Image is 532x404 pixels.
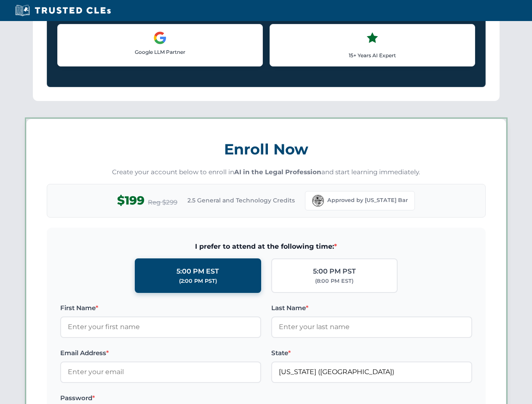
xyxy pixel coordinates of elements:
img: Florida Bar [312,195,324,207]
div: (8:00 PM EST) [315,277,353,285]
img: Google [153,31,167,45]
p: Create your account below to enroll in and start learning immediately. [47,167,486,177]
span: I prefer to attend at the following time: [60,241,472,252]
label: State [271,348,472,358]
label: Email Address [60,348,261,358]
strong: AI in the Legal Profession [234,168,321,176]
label: First Name [60,303,261,313]
div: 5:00 PM EST [176,266,219,277]
h3: Enroll Now [47,136,486,162]
span: Reg $299 [148,197,177,207]
img: Trusted CLEs [13,4,113,17]
span: $199 [117,191,144,210]
input: Florida (FL) [271,361,472,383]
input: Enter your last name [271,316,472,338]
span: 2.5 General and Technology Credits [187,196,295,205]
label: Password [60,393,261,403]
div: (2:00 PM PST) [179,277,217,285]
input: Enter your first name [60,316,261,338]
input: Enter your email [60,361,261,383]
div: 5:00 PM PST [313,266,356,277]
span: Approved by [US_STATE] Bar [327,196,408,205]
p: Google LLM Partner [64,48,256,56]
label: Last Name [271,303,472,313]
p: 15+ Years AI Expert [277,51,468,59]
